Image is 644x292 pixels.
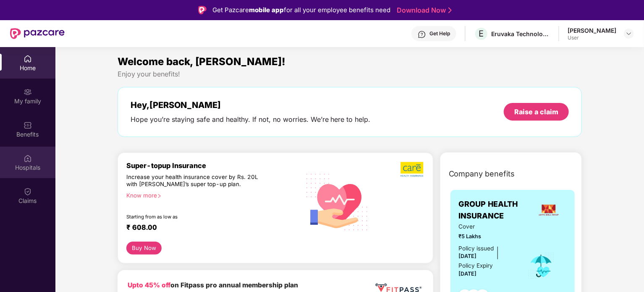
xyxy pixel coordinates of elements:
img: insurerLogo [537,199,560,221]
b: Upto 45% off [128,281,170,289]
div: Get Pazcare for all your employee benefits need [212,5,390,15]
div: Know more [126,192,295,198]
img: icon [528,252,555,280]
div: Enjoy your benefits! [118,70,582,79]
img: Stroke [448,6,452,15]
div: Policy issued [459,244,494,253]
img: b5dec4f62d2307b9de63beb79f102df3.png [401,161,424,177]
span: Company benefits [449,168,515,180]
img: svg+xml;base64,PHN2ZyBpZD0iQ2xhaW0iIHhtbG5zPSJodHRwOi8vd3d3LnczLm9yZy8yMDAwL3N2ZyIgd2lkdGg9IjIwIi... [24,187,32,196]
div: ₹ 608.00 [126,223,292,233]
img: svg+xml;base64,PHN2ZyBpZD0iQmVuZWZpdHMiIHhtbG5zPSJodHRwOi8vd3d3LnczLm9yZy8yMDAwL3N2ZyIgd2lkdGg9Ij... [24,121,32,129]
span: [DATE] [459,271,477,277]
span: Welcome back, [PERSON_NAME]! [118,55,285,68]
span: E [479,29,484,39]
div: Get Help [429,30,450,37]
img: svg+xml;base64,PHN2ZyBpZD0iRHJvcGRvd24tMzJ4MzIiIHhtbG5zPSJodHRwOi8vd3d3LnczLm9yZy8yMDAwL3N2ZyIgd2... [626,30,632,37]
img: svg+xml;base64,PHN2ZyBpZD0iSG9zcGl0YWxzIiB4bWxucz0iaHR0cDovL3d3dy53My5vcmcvMjAwMC9zdmciIHdpZHRoPS... [24,154,32,163]
span: ₹5 Lakhs [459,232,516,241]
span: [DATE] [459,253,477,259]
span: right [157,194,162,198]
img: svg+xml;base64,PHN2ZyBpZD0iSG9tZSIgeG1sbnM9Imh0dHA6Ly93d3cudzMub3JnLzIwMDAvc3ZnIiB3aWR0aD0iMjAiIG... [24,55,32,63]
img: Logo [198,6,207,14]
div: Hope you’re staying safe and healthy. If not, no worries. We’re here to help. [131,115,371,124]
img: svg+xml;base64,PHN2ZyB4bWxucz0iaHR0cDovL3d3dy53My5vcmcvMjAwMC9zdmciIHhtbG5zOnhsaW5rPSJodHRwOi8vd3... [300,163,375,239]
div: Raise a claim [514,107,558,116]
a: Download Now [397,6,449,15]
span: Cover [459,222,516,231]
div: Increase your health insurance cover by Rs. 20L with [PERSON_NAME]’s super top-up plan. [126,174,264,189]
div: [PERSON_NAME] [568,26,616,34]
img: svg+xml;base64,PHN2ZyBpZD0iSGVscC0zMngzMiIgeG1sbnM9Imh0dHA6Ly93d3cudzMub3JnLzIwMDAvc3ZnIiB3aWR0aD... [418,30,426,39]
div: Policy Expiry [459,261,493,270]
div: User [568,34,616,41]
span: GROUP HEALTH INSURANCE [459,198,531,222]
div: Hey, [PERSON_NAME] [131,100,371,110]
img: svg+xml;base64,PHN2ZyB3aWR0aD0iMjAiIGhlaWdodD0iMjAiIHZpZXdCb3g9IjAgMCAyMCAyMCIgZmlsbD0ibm9uZSIgeG... [24,88,32,96]
strong: mobile app [249,6,284,14]
button: Buy Now [126,242,162,255]
div: Starting from as low as [126,214,264,220]
img: New Pazcare Logo [10,28,65,39]
b: on Fitpass pro annual membership plan [128,281,298,289]
div: Eruvaka Technologies Private Limited [491,30,550,38]
div: Super-topup Insurance [126,161,300,170]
